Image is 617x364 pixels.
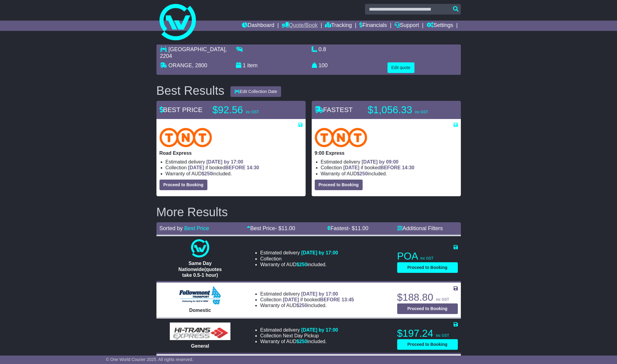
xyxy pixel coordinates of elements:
p: POA [397,250,458,262]
span: BEFORE [225,165,246,170]
span: © One World Courier 2025. All rights reserved. [106,357,193,362]
span: [DATE] by 17:00 [301,291,338,296]
img: Followmont Transport: Domestic [179,286,221,304]
button: Proceed to Booking [397,262,458,273]
button: Edit Collection Date [230,86,281,97]
span: 14:30 [247,165,259,170]
span: [DATE] [283,297,299,302]
li: Warranty of AUD included. [260,303,354,308]
span: [DATE] by 17:00 [206,159,243,164]
button: Proceed to Booking [397,339,458,350]
span: $ [357,171,368,176]
li: Warranty of AUD included. [260,262,338,267]
li: Estimated delivery [321,159,458,165]
button: Proceed to Booking [397,303,458,314]
span: 14:30 [402,165,414,170]
span: Sorted by [159,225,183,231]
span: $ [297,303,307,308]
span: $ [297,339,307,344]
span: [DATE] by 17:00 [301,250,338,255]
p: Road Express [159,150,303,156]
a: Best Price- $11.00 [247,225,295,231]
span: 250 [299,262,307,267]
span: 13:45 [342,297,354,302]
li: Collection [166,165,303,170]
span: 250 [299,339,307,344]
img: TNT Domestic: 9:00 Express [315,128,367,147]
p: $92.56 [213,104,288,116]
a: Fastest- $11.00 [327,225,368,231]
button: Edit quote [387,62,414,73]
li: Collection [260,256,338,262]
span: inc GST [421,256,434,260]
img: HiTrans (Machship): General [170,323,230,340]
span: ORANGE [169,62,192,68]
span: if booked [283,297,354,302]
span: Next Day Pickup [283,333,319,338]
p: $1,056.33 [368,104,444,116]
span: $ [297,262,307,267]
img: One World Courier: Same Day Nationwide(quotes take 0.5-1 hour) [191,239,209,257]
a: Dashboard [242,21,274,31]
span: 1 [243,62,246,68]
button: Proceed to Booking [159,180,207,190]
li: Warranty of AUD included. [260,339,338,344]
p: $197.24 [397,327,458,339]
span: inc GST [436,297,449,302]
span: [DATE] [343,165,359,170]
a: Settings [427,21,453,31]
li: Estimated delivery [260,291,354,297]
span: [DATE] [188,165,204,170]
span: inc GST [436,333,449,338]
span: 0.8 [319,46,326,52]
span: 250 [204,171,213,176]
a: Tracking [325,21,352,31]
span: item [247,62,258,68]
p: $188.80 [397,291,458,303]
span: inc GST [415,110,428,114]
span: inc GST [246,110,259,114]
span: [DATE] by 17:00 [301,327,338,333]
span: if booked [188,165,259,170]
span: 11.00 [355,225,368,231]
span: - $ [275,225,295,231]
span: BEST PRICE [159,106,203,114]
span: 100 [319,62,328,68]
a: Financials [359,21,387,31]
span: - $ [348,225,368,231]
button: Proceed to Booking [315,180,363,190]
p: 9:00 Express [315,150,458,156]
img: TNT Domestic: Road Express [159,128,212,147]
span: $ [202,171,213,176]
span: [DATE] by 09:00 [362,159,399,164]
h2: More Results [156,205,461,219]
li: Warranty of AUD included. [166,171,303,177]
span: , 2800 [192,62,207,68]
li: Warranty of AUD included. [321,171,458,177]
span: BEFORE [381,165,401,170]
span: 250 [360,171,368,176]
li: Collection [260,297,354,303]
a: Quote/Book [282,21,317,31]
span: , 2204 [160,46,227,59]
a: Additional Filters [397,225,443,231]
li: Estimated delivery [260,327,338,333]
a: Support [394,21,419,31]
li: Collection [321,165,458,170]
span: if booked [343,165,414,170]
span: 11.00 [281,225,295,231]
li: Collection [260,333,338,339]
span: General [191,343,209,349]
span: Same Day Nationwide(quotes take 0.5-1 hour) [178,261,222,277]
li: Estimated delivery [166,159,303,165]
span: FASTEST [315,106,353,114]
a: Best Price [184,225,209,231]
span: [GEOGRAPHIC_DATA] [169,46,225,52]
span: 250 [299,303,307,308]
span: Domestic [189,308,211,313]
span: BEFORE [320,297,340,302]
div: Best Results [153,84,228,97]
li: Estimated delivery [260,250,338,256]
